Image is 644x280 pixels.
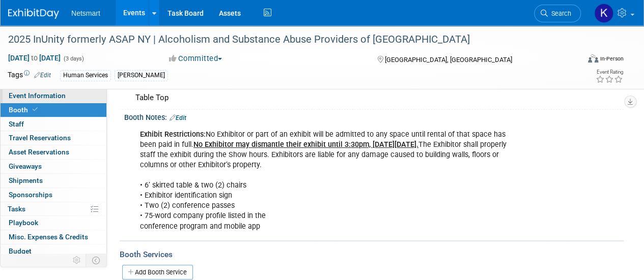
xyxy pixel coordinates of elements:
a: Event Information [1,89,106,103]
span: Shipments [9,176,43,184]
img: Kaitlyn Woicke [594,4,613,23]
span: to [30,54,39,62]
a: Staff [1,117,106,131]
span: [DATE] [DATE] [8,53,61,63]
a: Travel Reservations [1,131,106,145]
div: In-Person [600,55,624,63]
i: Booth reservation complete [33,107,38,112]
b: Exhibit Restrictions: [140,130,206,139]
img: ExhibitDay [8,9,59,19]
img: Format-Inperson.png [588,54,598,63]
span: Booth [9,106,40,114]
a: Edit [34,72,51,79]
td: Personalize Event Tab Strip [68,254,86,267]
td: Toggle Event Tabs [86,254,107,267]
span: Sponsorships [9,191,52,199]
a: Booth [1,103,106,117]
a: Shipments [1,174,106,188]
a: Giveaways [1,160,106,173]
div: Event Rating [596,70,623,75]
button: Committed [165,53,226,64]
span: Asset Reservations [9,148,69,156]
div: Human Services [60,70,111,81]
span: Playbook [9,219,38,227]
u: No Exhibitor may dismantle their exhibit until 3:30pm, [DATE][DATE]. [193,140,418,149]
span: Budget [9,247,32,255]
div: Event Format [534,53,624,68]
a: Sponsorships [1,188,106,202]
a: Search [534,5,581,22]
span: [GEOGRAPHIC_DATA], [GEOGRAPHIC_DATA] [384,56,512,64]
span: Misc. Expenses & Credits [9,233,88,241]
span: Giveaways [9,162,42,170]
a: Asset Reservations [1,145,106,159]
a: Misc. Expenses & Credits [1,230,106,244]
div: Table Top [132,90,616,106]
div: Booth Notes: [124,110,624,123]
span: Netsmart [71,9,100,17]
span: Tasks [8,205,25,213]
a: Edit [170,114,186,121]
div: [PERSON_NAME] [115,70,168,81]
td: Tags [8,70,51,81]
div: No Exhibitor or part of an exhibit will be admitted to any space until rental of that space has b... [133,125,525,237]
span: Staff [9,120,24,128]
a: Tasks [1,202,106,216]
div: 2025 InUnity formerly ASAP NY | Alcoholism and Substance Abuse Providers of [GEOGRAPHIC_DATA] [5,30,571,49]
a: Playbook [1,216,106,230]
a: Add Booth Service [122,265,193,279]
span: Travel Reservations [9,134,71,142]
div: Booth Services [120,249,624,260]
a: Budget [1,244,106,258]
span: (3 days) [63,55,84,62]
span: Search [548,10,571,17]
span: Event Information [9,91,66,100]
